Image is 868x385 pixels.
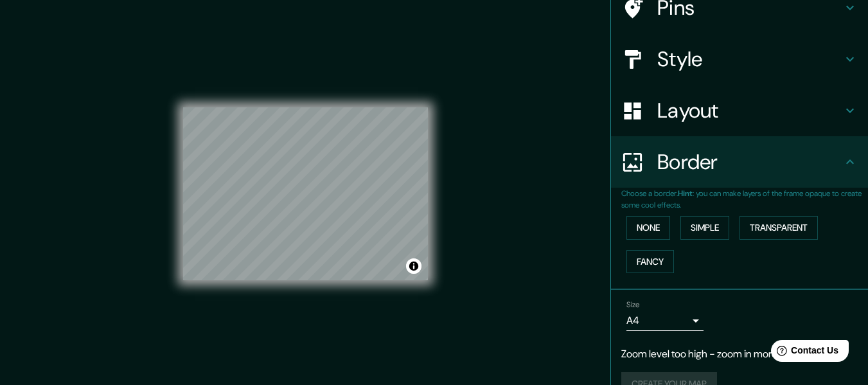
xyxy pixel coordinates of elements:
[626,250,674,274] button: Fancy
[626,310,704,331] div: A4
[740,216,818,240] button: Transparent
[621,346,858,362] p: Zoom level too high - zoom in more
[657,46,842,72] h4: Style
[611,136,868,188] div: Border
[183,107,428,280] canvas: Map
[611,85,868,136] div: Layout
[657,149,842,175] h4: Border
[611,33,868,85] div: Style
[621,188,868,211] p: Choose a border. : you can make layers of the frame opaque to create some cool effects.
[626,216,670,240] button: None
[406,258,421,274] button: Toggle attribution
[680,216,729,240] button: Simple
[626,300,640,310] label: Size
[678,188,693,199] b: Hint
[657,98,842,123] h4: Layout
[754,335,854,371] iframe: Help widget launcher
